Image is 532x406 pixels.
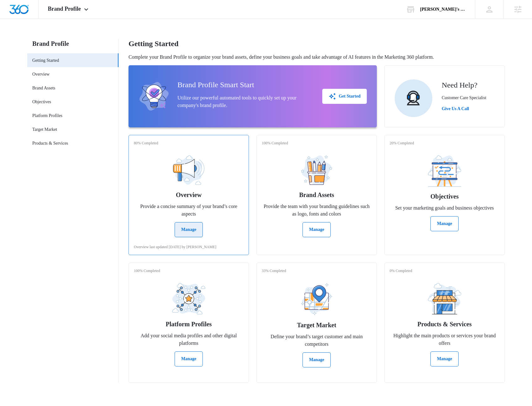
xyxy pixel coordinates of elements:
[262,140,288,146] p: 100% Completed
[32,99,51,105] a: Objectives
[32,71,50,77] a: Overview
[27,39,119,48] h2: Brand Profile
[329,93,361,100] div: Get Started
[129,135,249,255] a: 80% CompletedOverviewProvide a concise summary of your brand’s core aspectsManageOverview last up...
[166,319,212,329] h2: Platform Profiles
[32,85,55,91] a: Brand Assets
[390,140,414,146] p: 20% Completed
[390,268,412,274] p: 0% Completed
[384,263,505,383] a: 0% CompletedProducts & ServicesHighlight the main products or services your brand offersManage
[134,203,244,218] p: Provide a concise summary of your brand’s core aspects
[177,94,312,109] p: Utilize our powerful automated tools to quickly set up your company's brand profile.
[299,190,334,200] h2: Brand Assets
[262,203,371,218] p: Provide the team with your branding guidelines such as logo, fonts and colors
[420,7,466,12] div: account name
[134,332,244,347] p: Add your social media profiles and other digital platforms
[175,351,203,366] button: Manage
[418,319,472,329] h2: Products & Services
[134,140,158,146] p: 80% Completed
[32,112,62,119] a: Platform Profiles
[129,53,505,61] p: Complete your Brand Profile to organize your brand assets, define your business goals and take ad...
[48,6,81,12] span: Brand Profile
[430,216,459,231] button: Manage
[262,333,371,348] p: Define your brand’s target customer and main competitors
[430,351,459,366] button: Manage
[395,204,494,212] p: Set your marketing goals and business objectives
[32,140,68,147] a: Products & Services
[32,126,57,133] a: Target Market
[256,263,377,383] a: 33% CompletedTarget MarketDefine your brand’s target customer and main competitorsManage
[176,190,202,200] h2: Overview
[256,135,377,255] a: 100% CompletedBrand AssetsProvide the team with your branding guidelines such as logo, fonts and ...
[32,57,59,64] a: Getting Started
[430,192,459,201] h2: Objectives
[175,222,203,237] button: Manage
[134,244,216,250] p: Overview last updated [DATE] by [PERSON_NAME]
[442,105,486,112] a: Give Us A Call
[322,89,367,104] button: Get Started
[134,268,160,274] p: 100% Completed
[129,263,249,383] a: 100% CompletedPlatform ProfilesAdd your social media profiles and other digital platformsManage
[303,222,331,237] button: Manage
[129,39,178,48] h1: Getting Started
[442,94,486,101] p: Customer Care Specialist
[297,320,336,330] h2: Target Market
[442,79,486,91] h2: Need Help?
[262,268,286,274] p: 33% Completed
[390,332,499,347] p: Highlight the main products or services your brand offers
[384,135,505,255] a: 20% CompletedObjectivesSet your marketing goals and business objectivesManage
[177,79,312,90] h2: Brand Profile Smart Start
[303,352,331,367] button: Manage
